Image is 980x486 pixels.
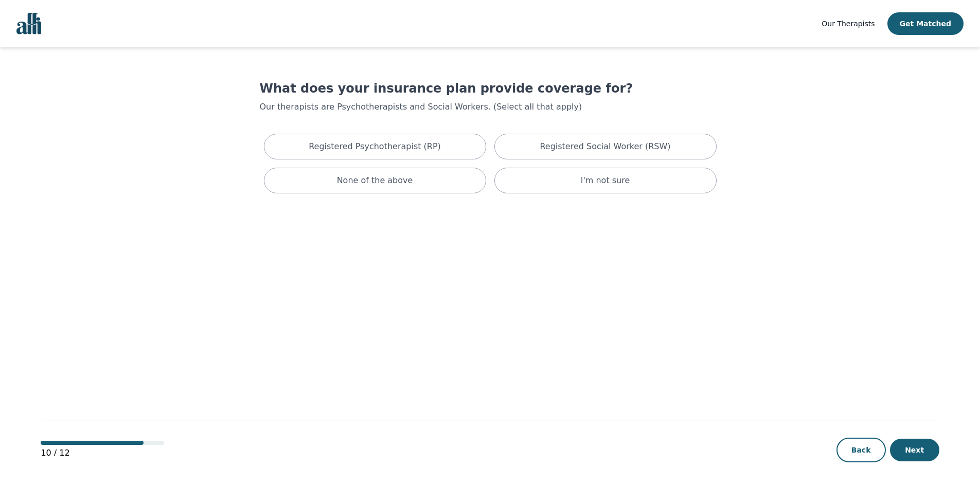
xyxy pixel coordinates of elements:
button: Back [836,438,886,462]
button: Get Matched [887,12,964,35]
span: Our Therapists [822,20,875,28]
p: Registered Psychotherapist (RP) [309,140,441,153]
img: alli logo [16,13,41,34]
a: Our Therapists [822,17,875,30]
p: 10 / 12 [41,447,164,459]
button: Next [890,439,939,461]
p: Registered Social Worker (RSW) [540,140,670,153]
p: Our therapists are Psychotherapists and Social Workers. (Select all that apply) [260,101,721,113]
p: None of the above [337,174,413,187]
p: I'm not sure [581,174,630,187]
h1: What does your insurance plan provide coverage for? [260,80,721,97]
